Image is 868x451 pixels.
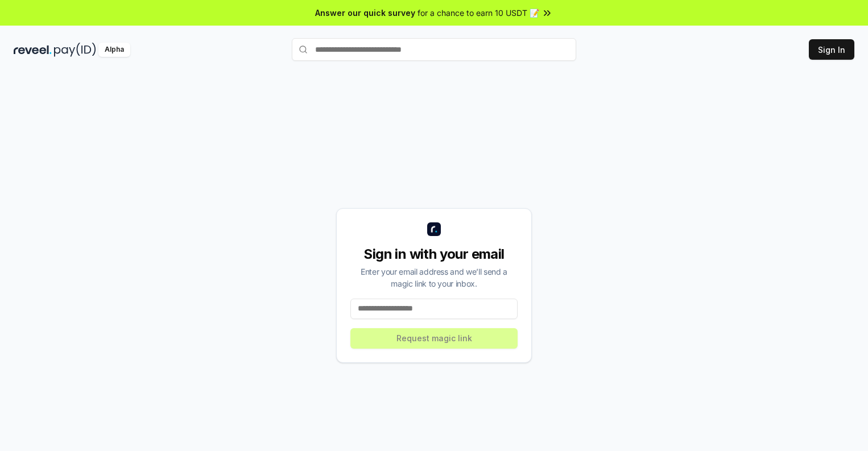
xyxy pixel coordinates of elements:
[427,222,441,236] img: logo_small
[350,266,518,289] div: Enter your email address and we’ll send a magic link to your inbox.
[350,245,518,263] div: Sign in with your email
[809,39,854,60] button: Sign In
[98,43,130,57] div: Alpha
[418,7,539,19] span: for a chance to earn 10 USDT 📝
[14,43,52,57] img: reveel_dark
[54,43,96,57] img: pay_id
[315,7,415,19] span: Answer our quick survey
